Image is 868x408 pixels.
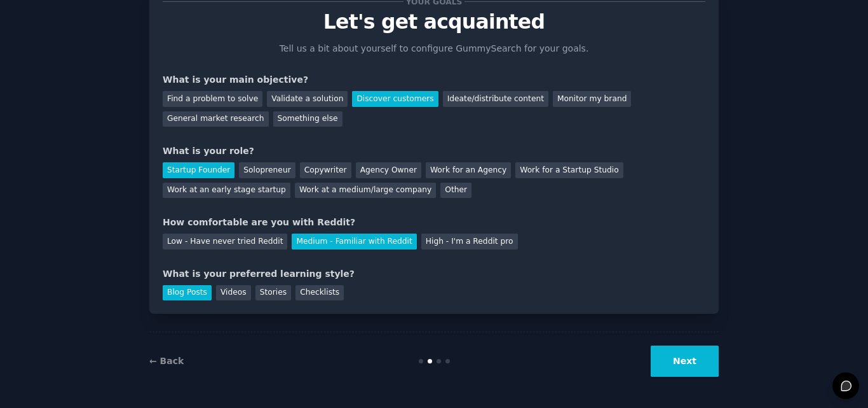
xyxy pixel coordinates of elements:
[553,91,631,107] div: Monitor my brand
[163,285,212,301] div: Blog Posts
[163,91,262,107] div: Find a problem to solve
[163,144,705,158] div: What is your role?
[426,162,511,178] div: Work for an Agency
[295,183,436,199] div: Work at a medium/large company
[515,162,623,178] div: Work for a Startup Studio
[163,183,290,199] div: Work at an early stage startup
[440,183,471,199] div: Other
[267,91,348,107] div: Validate a solution
[295,285,344,301] div: Checklists
[216,285,251,301] div: Videos
[274,42,594,55] p: Tell us a bit about yourself to configure GummySearch for your goals.
[443,91,548,107] div: Ideate/distribute content
[163,11,705,33] p: Let's get acquainted
[163,267,705,281] div: What is your preferred learning style?
[239,162,295,178] div: Solopreneur
[163,73,705,87] div: What is your main objective?
[255,285,291,301] div: Stories
[352,91,438,107] div: Discover customers
[163,111,269,127] div: General market research
[421,234,518,250] div: High - I'm a Reddit pro
[163,162,234,178] div: Startup Founder
[149,356,184,366] a: ← Back
[163,216,705,229] div: How comfortable are you with Reddit?
[273,111,342,127] div: Something else
[292,234,416,250] div: Medium - Familiar with Reddit
[356,162,421,178] div: Agency Owner
[651,346,719,377] button: Next
[300,162,351,178] div: Copywriter
[163,234,287,250] div: Low - Have never tried Reddit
